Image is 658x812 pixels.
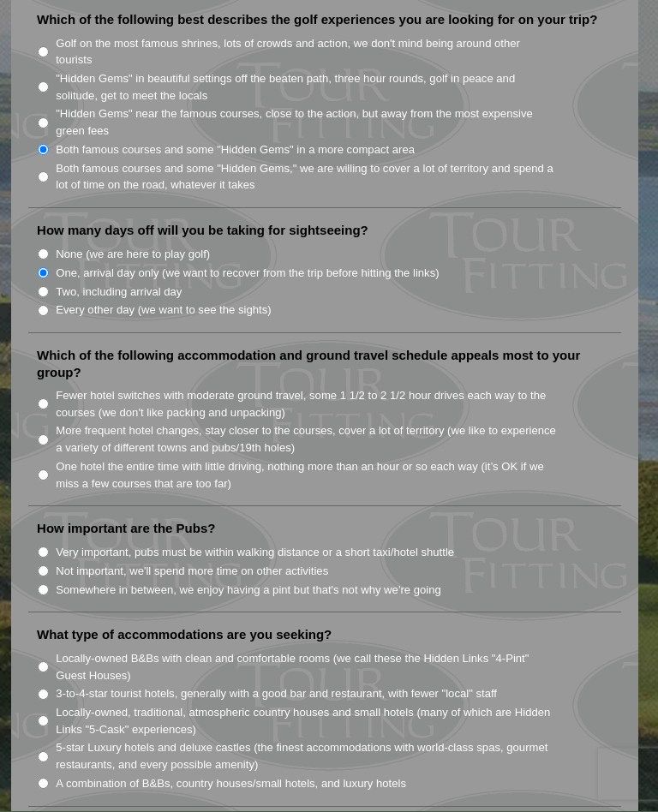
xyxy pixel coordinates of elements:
label: Both famous courses and some "Hidden Gems" in a more compact area [56,142,415,159]
label: One, arrival day only (we want to recover from the trip before hitting the links) [56,266,439,283]
label: Which of the following best describes the golf experiences you are looking for on your trip? [37,12,597,29]
label: A combination of B&Bs, country houses/small hotels, and luxury hotels [56,776,406,793]
label: More frequent hotel changes, stay closer to the courses, cover a lot of territory (we like to exp... [56,423,557,457]
label: "Hidden Gems" in beautiful settings off the beaten path, three hour rounds, golf in peace and sol... [56,71,557,104]
label: Golf on the most famous shrines, lots of crowds and action, we don't mind being around other tour... [56,36,557,69]
label: Every other day (we want to see the sights) [56,302,271,319]
label: Locally-owned, traditional, atmospheric country houses and small hotels (many of which are Hidden... [56,705,557,738]
label: Not important, we'll spend more time on other activities [56,564,328,581]
label: Somewhere in between, we enjoy having a pint but that's not why we're going [56,582,441,600]
label: Very important, pubs must be within walking distance or a short taxi/hotel shuttle [56,545,454,562]
label: 5-star Luxury hotels and deluxe castles (the finest accommodations with world-class spas, gourmet... [56,740,557,773]
label: How important are the Pubs? [37,521,215,538]
label: None (we are here to play golf) [56,247,210,264]
label: How many days off will you be taking for sightseeing? [37,223,368,240]
label: Two, including arrival day [56,284,182,302]
label: One hotel the entire time with little driving, nothing more than an hour or so each way (it’s OK ... [56,459,557,493]
label: Both famous courses and some "Hidden Gems," we are willing to cover a lot of territory and spend ... [56,161,557,194]
label: "Hidden Gems" near the famous courses, close to the action, but away from the most expensive gree... [56,106,557,140]
label: 3-to-4-star tourist hotels, generally with a good bar and restaurant, with fewer "local" staff [56,686,497,703]
label: Fewer hotel switches with moderate ground travel, some 1 1/2 to 2 1/2 hour drives each way to the... [56,388,557,421]
label: Which of the following accommodation and ground travel schedule appeals most to your group? [37,348,613,381]
label: What type of accommodations are you seeking? [37,627,332,644]
label: Locally-owned B&Bs with clean and comfortable rooms (we call these the Hidden Links "4-Pint" Gues... [56,651,557,684]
